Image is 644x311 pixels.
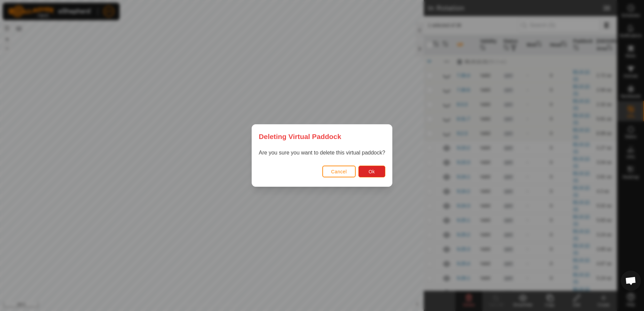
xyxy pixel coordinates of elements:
[259,149,385,157] p: Are you sure you want to delete this virtual paddock?
[259,131,341,142] span: Deleting Virtual Paddock
[331,169,347,174] span: Cancel
[368,169,375,174] span: Ok
[322,166,356,177] button: Cancel
[358,166,385,177] button: Ok
[621,271,641,291] div: Open chat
